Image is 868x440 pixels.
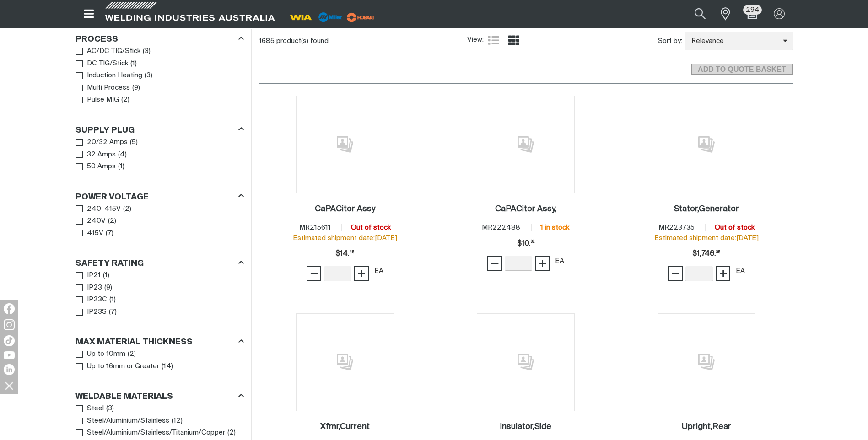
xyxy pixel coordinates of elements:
span: $14. [335,245,354,263]
a: 20/32 Amps [76,136,128,149]
span: − [491,256,499,271]
span: Up to 16mm or Greater [87,361,159,372]
h3: Supply Plug [75,125,135,136]
ul: Supply Plug [76,136,243,173]
span: Induction Heating [87,70,142,81]
span: ( 12 ) [172,416,183,426]
span: − [671,266,680,281]
span: 415V [87,228,103,239]
div: EA [736,266,745,277]
h2: Upright,Rear [682,423,731,431]
a: Multi Process [76,82,130,94]
a: Up to 10mm [76,348,126,360]
sup: 45 [350,251,354,254]
a: Stator,Generator [674,204,739,215]
h3: Safety Rating [75,258,144,269]
button: Search products [685,4,716,24]
a: miller [344,14,377,21]
span: 50 Amps [87,161,116,172]
img: Facebook [4,303,15,314]
span: 32 Amps [87,150,116,160]
span: $1,746. [692,245,720,263]
img: miller [344,11,377,24]
span: IP23S [87,307,107,317]
a: List view [488,35,499,46]
a: Steel/Aluminium/Stainless [76,415,170,427]
span: IP23 [87,283,102,293]
div: 1685 [259,37,467,46]
span: − [310,266,318,281]
span: IP21 [87,270,101,281]
span: ( 2 ) [123,204,131,215]
span: MR223735 [658,224,695,231]
span: ( 1 ) [118,161,124,172]
span: Sort by: [658,36,682,47]
img: No image for this product [296,96,394,193]
span: ( 1 ) [103,270,109,281]
img: No image for this product [477,96,575,193]
span: ( 3 ) [145,70,152,81]
span: $10. [517,235,534,253]
span: ( 14 ) [162,361,173,372]
span: ( 3 ) [143,46,151,57]
span: ( 2 ) [227,428,236,438]
span: Steel/Aluminium/Stainless/Titanium/Copper [87,428,225,438]
a: Insulator,Side [500,422,551,432]
sup: 35 [716,251,720,254]
span: ( 7 ) [106,228,113,239]
ul: Max Material Thickness [76,348,243,372]
h3: Weldable Materials [75,392,173,402]
span: Steel [87,403,104,414]
span: 20/32 Amps [87,137,128,148]
div: EA [374,266,383,277]
img: No image for this product [658,313,755,411]
span: + [719,266,728,281]
span: ADD TO QUOTE BASKET [692,64,792,75]
span: + [538,256,547,271]
span: ( 9 ) [132,83,140,93]
div: Max Material Thickness [75,336,244,348]
div: EA [555,256,564,267]
h2: CaPACitor Assy [315,205,375,213]
span: IP23C [87,295,107,305]
div: Price [692,245,720,263]
section: Add to cart control [259,53,793,78]
span: Relevance [685,36,783,47]
div: Supply Plug [75,123,244,136]
span: Estimated shipment date: [DATE] [654,235,759,241]
a: IP21 [76,269,101,282]
span: ( 5 ) [130,137,138,148]
div: Safety Rating [75,257,244,269]
span: AC/DC TIG/Stick [87,46,140,57]
img: YouTube [4,351,15,359]
h3: Max Material Thickness [75,337,193,348]
span: 240V [87,216,106,226]
div: Weldable Materials [75,390,244,402]
section: Product list controls [259,29,793,53]
span: Pulse MIG [87,95,119,105]
span: Steel/Aluminium/Stainless [87,416,169,426]
a: IP23 [76,282,102,294]
span: + [357,266,366,281]
span: 240-415V [87,204,121,215]
a: Pulse MIG [76,94,119,106]
div: Price [517,235,534,253]
span: ( 1 ) [109,295,116,305]
h3: Process [75,34,118,45]
ul: Process [76,45,243,106]
h2: CaPACitor Assy, [495,205,556,213]
a: IP23C [76,294,108,306]
a: DC TIG/Stick [76,58,129,70]
span: MR215611 [299,224,331,231]
span: ( 2 ) [108,216,116,226]
sup: 82 [531,240,534,244]
div: Price [335,245,354,263]
span: ( 9 ) [104,283,112,293]
span: DC TIG/Stick [87,59,128,69]
img: No image for this product [296,313,394,411]
a: 240V [76,215,106,227]
img: Instagram [4,319,15,330]
a: CaPACitor Assy [315,204,375,215]
a: Steel [76,402,104,415]
span: Estimated shipment date: [DATE] [293,235,397,241]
